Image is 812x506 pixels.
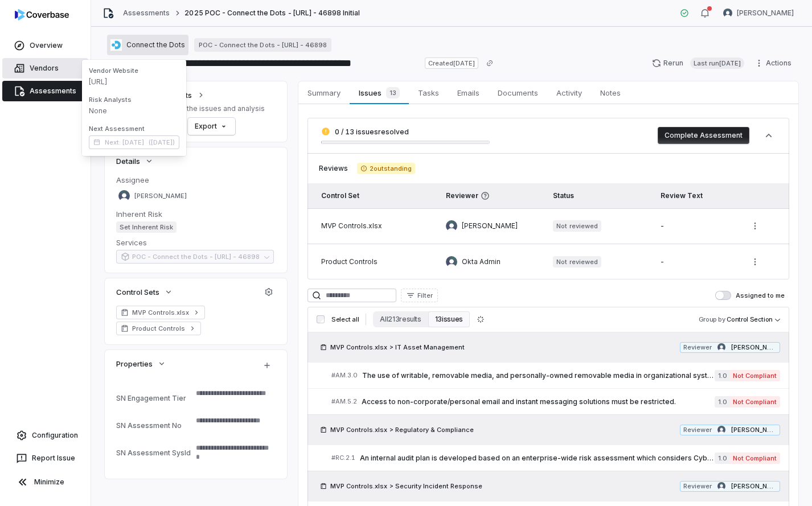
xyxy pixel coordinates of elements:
span: [PERSON_NAME] [737,9,794,18]
span: Product Controls [132,324,185,333]
button: Complete Assessment [658,127,749,144]
span: Reviewer [683,426,712,434]
button: RerunLast run[DATE] [645,55,751,72]
span: Not Compliant [729,396,780,408]
a: #RC.2.1An internal audit plan is developed based on an enterprise-wide risk assessment which cons... [331,445,780,471]
span: None [89,106,179,116]
button: Properties [113,353,170,374]
span: Notes [596,85,625,100]
span: Connect the Dots [126,40,185,50]
span: Details [116,156,140,166]
span: MVP Controls.xlsx > IT Asset Management [330,343,465,352]
a: Product Controls [116,322,201,335]
span: 13 [386,87,400,98]
div: - [661,257,728,266]
span: # AM.3.0 [331,371,358,380]
span: [PERSON_NAME] [731,426,777,434]
span: [PERSON_NAME] [134,192,187,200]
img: Tomo Majima avatar [723,9,732,18]
span: Status [553,191,574,200]
label: Assigned to me [715,291,785,300]
div: MVP Controls.xlsx [321,221,428,231]
span: Created [DATE] [425,57,478,69]
span: Access to non-corporate/personal email and instant messaging solutions must be restricted. [362,397,715,406]
span: Reviewer [446,191,535,200]
button: 13 issues [428,311,470,327]
span: Risk Analysts [89,96,179,104]
a: Assessments [123,9,170,18]
a: MVP Controls.xlsx [116,306,205,319]
button: Tomo Majima avatar[PERSON_NAME] [716,5,801,22]
span: Not Compliant [729,452,780,464]
span: [PERSON_NAME] [462,221,518,231]
span: 1.0 [715,452,729,464]
dt: Services [116,237,276,248]
button: All 213 results [373,311,428,327]
span: # AM.5.2 [331,397,357,406]
dt: Inherent Risk [116,209,276,219]
span: The use of writable, removable media, and personally-owned removable media in organizational syst... [362,371,715,380]
span: [URL] [89,77,179,87]
button: Export [188,118,235,135]
div: SN Engagement Tier [116,394,191,402]
span: Not reviewed [553,220,601,232]
dt: Assignee [116,175,276,185]
a: Overview [2,35,88,56]
button: Control Sets [113,282,177,302]
span: Summary [303,85,345,100]
img: Tomo Majima avatar [717,343,725,351]
span: Filter [417,291,433,300]
span: Control Set [321,191,359,200]
a: Vendors [2,58,88,79]
img: Tomo Majima avatar [717,426,725,434]
div: SN Assessment SysId [116,449,191,457]
span: Not Compliant [729,370,780,381]
p: Review and address the issues and analysis [116,104,265,113]
span: MVP Controls.xlsx [132,308,189,317]
img: Tomo Majima avatar [118,190,130,201]
span: An internal audit plan is developed based on an enterprise-wide risk assessment which considers C... [360,454,715,463]
span: Activity [552,85,587,100]
span: # RC.2.1 [331,454,355,462]
span: 1.0 [715,396,729,408]
span: Group by [699,315,725,323]
span: [PERSON_NAME] [731,482,777,491]
a: Configuration [5,425,86,446]
button: Minimize [5,471,86,493]
div: SN Assessment No [116,421,191,430]
span: Okta Admin [462,257,501,266]
span: MVP Controls.xlsx > Regulatory & Compliance [330,425,474,434]
button: Details [113,151,157,171]
span: Reviewer [683,343,712,352]
div: - [661,221,728,231]
span: [PERSON_NAME] [731,343,777,352]
button: Assigned to me [715,291,731,300]
div: Product Controls [321,257,428,266]
span: 1.0 [715,370,729,381]
span: Emails [453,85,484,100]
img: Tomo Majima avatar [446,220,457,232]
a: Assessments [2,81,88,101]
span: Last run [DATE] [690,57,744,69]
span: 2 outstanding [357,163,415,174]
button: https://ctd.ai/Connect the Dots [107,35,188,55]
span: Issues [354,85,404,101]
button: Report Issue [5,448,86,468]
button: Actions [751,55,798,72]
img: Okta Admin avatar [446,256,457,268]
a: POC - Connect the Dots - [URL] - 46898 [194,38,331,52]
span: 0 / 13 issues resolved [335,127,409,136]
span: Control Sets [116,287,159,297]
img: Tomo Majima avatar [717,482,725,490]
span: 2025 POC - Connect the Dots - [URL] - 46898 Initial [184,9,360,18]
span: Tasks [413,85,444,100]
button: Filter [401,289,438,302]
span: Next Assessment [89,125,179,133]
img: logo-D7KZi-bG.svg [15,9,69,20]
span: Set Inherent Risk [116,221,177,233]
span: Select all [331,315,359,324]
span: MVP Controls.xlsx > Security Incident Response [330,482,482,491]
span: Review Text [661,191,703,200]
span: Documents [493,85,543,100]
button: Copy link [479,53,500,73]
